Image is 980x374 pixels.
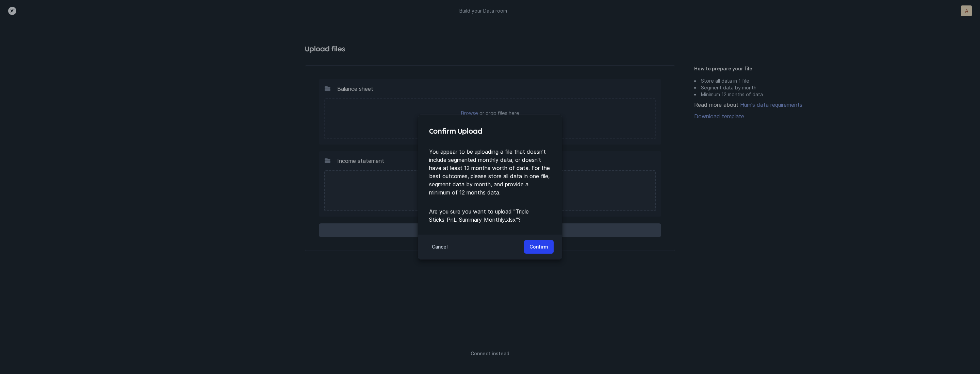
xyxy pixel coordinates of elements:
p: Cancel [432,243,448,251]
h4: Confirm Upload [429,126,551,137]
p: You appear to be uploading a file that doesn't include segmented monthly data, or doesn't have at... [429,148,551,197]
p: Are you sure you want to upload " Triple Sticks_PnL_Summary_Monthly.xlsx "? [429,207,551,224]
button: Cancel [426,240,453,254]
p: Confirm [529,243,548,251]
button: Confirm [524,240,554,254]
